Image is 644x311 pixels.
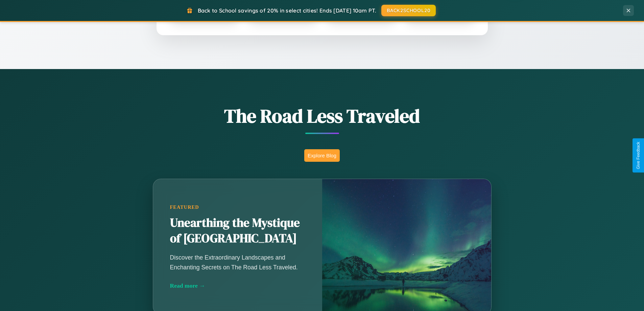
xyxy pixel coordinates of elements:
[170,253,305,272] p: Discover the Extraordinary Landscapes and Enchanting Secrets on The Road Less Traveled.
[636,142,641,169] div: Give Feedback
[170,204,305,210] div: Featured
[119,103,525,129] h1: The Road Less Traveled
[170,215,305,246] h2: Unearthing the Mystique of [GEOGRAPHIC_DATA]
[170,282,305,289] div: Read more →
[381,5,436,16] button: BACK2SCHOOL20
[304,149,340,162] button: Explore Blog
[198,7,376,14] span: Back to School savings of 20% in select cities! Ends [DATE] 10am PT.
